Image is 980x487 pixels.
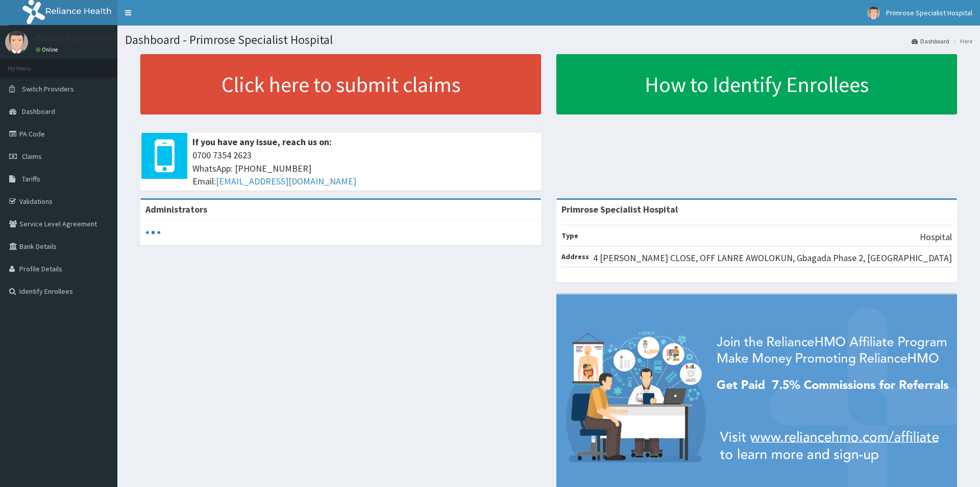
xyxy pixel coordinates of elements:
a: How to Identify Enrollees [556,54,957,114]
a: Dashboard [912,37,949,45]
img: User Image [867,7,880,19]
a: [EMAIL_ADDRESS][DOMAIN_NAME] [216,175,356,187]
span: Tariffs [22,174,40,183]
p: Primrose Specialist Hospital [36,33,148,42]
p: Hospital [920,230,952,244]
img: User Image [5,31,28,54]
li: Here [950,37,972,45]
b: Address [561,252,589,261]
b: If you have any issue, reach us on: [192,136,332,148]
p: 4 [PERSON_NAME] CLOSE, OFF LANRE AWOLOKUN, Gbagada Phase 2, [GEOGRAPHIC_DATA] [593,251,952,265]
span: 0700 7354 2623 WhatsApp: [PHONE_NUMBER] Email: [192,149,536,188]
span: Switch Providers [22,84,74,94]
b: Administrators [145,203,207,215]
a: Online [36,46,60,53]
span: Primrose Specialist Hospital [886,8,972,17]
a: Click here to submit claims [140,54,541,114]
b: Type [561,231,578,240]
span: Claims [22,152,42,161]
span: Dashboard [22,107,55,116]
strong: Primrose Specialist Hospital [561,203,678,215]
h1: Dashboard - Primrose Specialist Hospital [125,33,972,47]
svg: audio-loading [145,225,161,240]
